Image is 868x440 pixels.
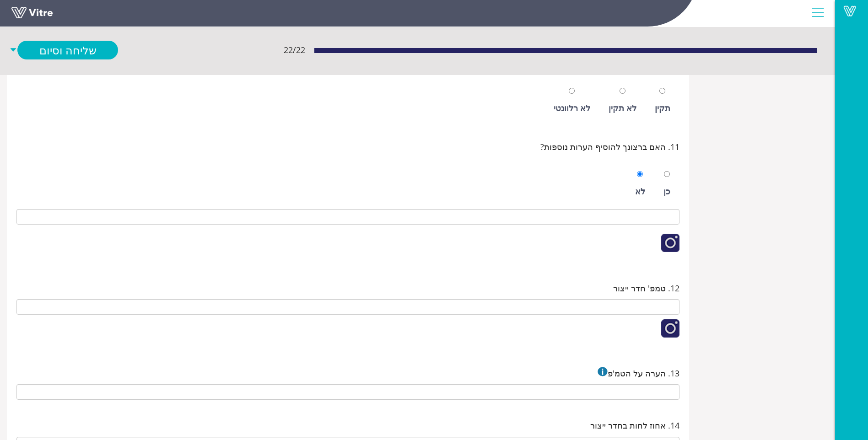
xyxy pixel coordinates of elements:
div: כן [663,185,670,198]
a: שליחה וסיום [17,41,118,59]
div: תקין [655,102,670,114]
span: caret-down [9,41,17,59]
span: 14. אחוז לחות בחדר ייצור [590,419,679,432]
span: 13. הערה על הטמ'פ [608,367,679,380]
div: לא [635,185,645,198]
span: 11. האם ברצונך להוסיף הערות נוספות? [540,140,679,153]
div: לא רלוונטי [554,102,590,114]
span: 22 / 22 [284,43,305,56]
span: 12. טמפ' חדר ייצור [613,282,679,295]
div: לא תקין [609,102,636,114]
